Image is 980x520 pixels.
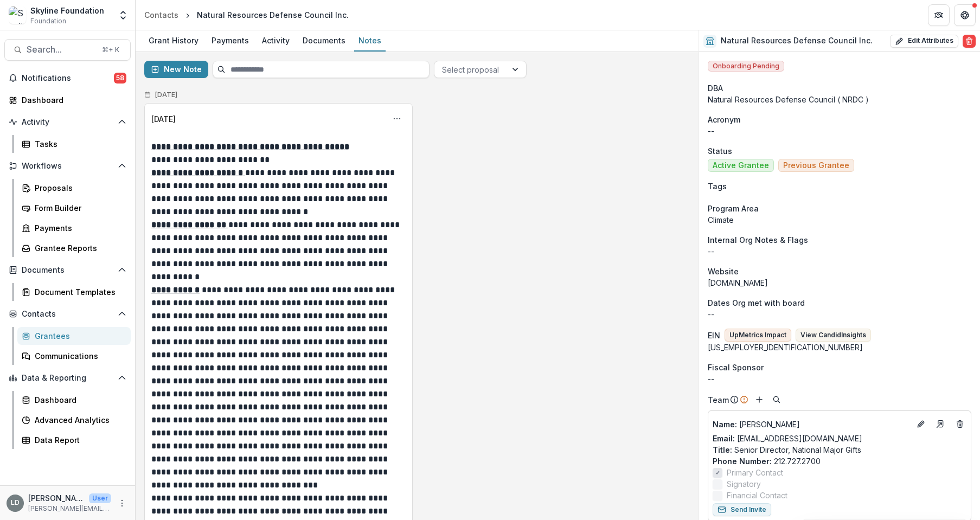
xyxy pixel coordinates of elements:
[783,161,849,170] span: Previous Grantee
[4,69,131,87] button: Notifications58
[27,44,95,55] span: Search...
[35,138,122,150] div: Tasks
[713,434,735,443] span: Email:
[725,329,791,342] button: UpMetrics Impact
[727,490,787,501] span: Financial Contact
[708,246,971,257] p: --
[708,297,805,309] span: Dates Org met with board
[17,179,131,197] a: Proposals
[713,419,910,430] a: Name: [PERSON_NAME]
[708,373,971,384] div: --
[890,35,958,48] button: Edit Attributes
[35,414,122,426] div: Advanced Analytics
[708,342,971,353] div: [US_EMPLOYER_IDENTIFICATION_NUMBER]
[17,135,131,153] a: Tasks
[713,420,737,429] span: Name :
[207,33,253,48] div: Payments
[116,4,131,26] button: Open entity switcher
[100,44,121,56] div: ⌘ + K
[721,36,873,46] h2: Natural Resources Defense Council Inc.
[708,362,764,373] span: Fiscal Sponsor
[28,504,111,513] p: [PERSON_NAME][EMAIL_ADDRESS][DOMAIN_NAME]
[708,61,784,72] span: Onboarding Pending
[954,4,976,26] button: Get Help
[144,9,178,21] div: Contacts
[89,493,111,503] p: User
[727,467,783,478] span: Primary Contact
[708,181,727,192] span: Tags
[298,30,350,52] a: Documents
[708,125,971,137] p: --
[35,202,122,214] div: Form Builder
[713,419,910,430] p: [PERSON_NAME]
[17,391,131,409] a: Dashboard
[708,114,740,125] span: Acronym
[30,5,104,16] div: Skyline Foundation
[22,310,113,319] span: Contacts
[963,35,976,48] button: Delete
[727,478,761,490] span: Signatory
[35,242,122,254] div: Grantee Reports
[713,457,772,466] span: Phone Number :
[708,266,739,277] span: Website
[17,327,131,345] a: Grantees
[22,374,113,383] span: Data & Reporting
[28,492,85,504] p: [PERSON_NAME]
[35,434,122,446] div: Data Report
[17,347,131,365] a: Communications
[197,9,349,21] div: Natural Resources Defense Council Inc.
[708,82,723,94] span: DBA
[17,431,131,449] a: Data Report
[35,394,122,406] div: Dashboard
[4,113,131,131] button: Open Activity
[151,113,176,125] div: [DATE]
[114,73,126,84] span: 58
[708,278,768,287] a: [DOMAIN_NAME]
[22,118,113,127] span: Activity
[708,203,759,214] span: Program Area
[708,94,971,105] div: Natural Resources Defense Council ( NRDC )
[140,7,353,23] nav: breadcrumb
[11,499,20,506] div: Lisa Dinh
[35,222,122,234] div: Payments
[9,7,26,24] img: Skyline Foundation
[35,286,122,298] div: Document Templates
[914,418,927,431] button: Edit
[17,199,131,217] a: Form Builder
[35,350,122,362] div: Communications
[928,4,950,26] button: Partners
[155,91,177,99] h2: [DATE]
[354,33,386,48] div: Notes
[713,444,966,455] p: Senior Director, National Major Gifts
[4,369,131,387] button: Open Data & Reporting
[116,497,129,510] button: More
[388,110,406,127] button: Options
[708,394,729,406] p: Team
[708,214,971,226] p: Climate
[17,219,131,237] a: Payments
[4,157,131,175] button: Open Workflows
[22,74,114,83] span: Notifications
[298,33,350,48] div: Documents
[713,445,732,454] span: Title :
[713,455,966,467] p: 212.727.2700
[144,33,203,48] div: Grant History
[30,16,66,26] span: Foundation
[17,411,131,429] a: Advanced Analytics
[17,239,131,257] a: Grantee Reports
[4,261,131,279] button: Open Documents
[258,30,294,52] a: Activity
[22,94,122,106] div: Dashboard
[4,91,131,109] a: Dashboard
[4,39,131,61] button: Search...
[932,415,949,433] a: Go to contact
[144,30,203,52] a: Grant History
[753,393,766,406] button: Add
[144,61,208,78] button: New Note
[22,266,113,275] span: Documents
[713,433,862,444] a: Email: [EMAIL_ADDRESS][DOMAIN_NAME]
[708,145,732,157] span: Status
[35,330,122,342] div: Grantees
[708,330,720,341] p: EIN
[708,234,808,246] span: Internal Org Notes & Flags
